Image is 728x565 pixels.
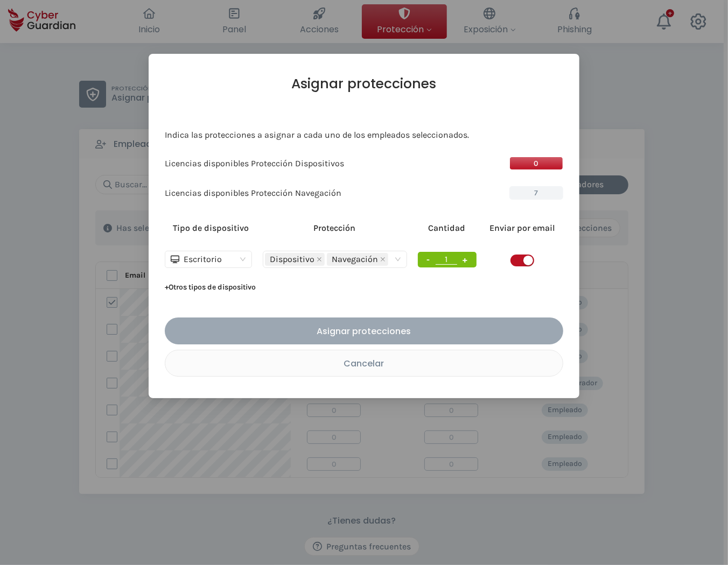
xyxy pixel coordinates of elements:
th: Cantidad [412,216,482,240]
button: - [423,253,434,266]
button: Cancelar [165,350,563,377]
div: Asignar protecciones [173,324,555,338]
span: close [317,257,322,262]
span: Navegación [332,253,378,265]
div: Cancelar [173,357,555,370]
button: + [459,253,472,266]
p: Licencias disponibles Protección Navegación [165,188,341,199]
span: Dispositivo [270,253,314,265]
p: Indica las protecciones a asignar a cada uno de los empleados seleccionados. [165,130,563,140]
button: Add other device types [165,279,256,296]
span: 0 [509,157,563,170]
h2: Asignar protecciones [165,75,563,92]
th: Protección [257,216,412,240]
div: Escritorio [171,251,236,267]
span: 7 [509,186,563,200]
span: Navegación [327,253,388,266]
span: close [380,257,386,262]
th: Tipo de dispositivo [165,216,257,240]
span: Dispositivo [265,253,325,266]
th: Enviar por email [482,216,563,240]
p: Licencias disponibles Protección Dispositivos [165,158,344,169]
button: Asignar protecciones [165,317,563,344]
